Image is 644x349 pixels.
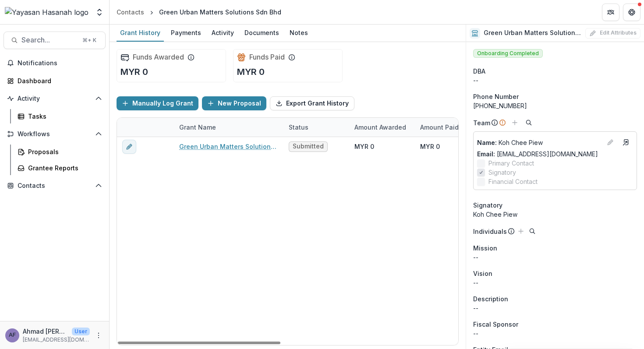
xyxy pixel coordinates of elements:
span: Contacts [18,182,92,190]
p: User [72,328,90,335]
p: -- [473,303,637,313]
button: Open Contacts [4,179,106,193]
span: Search... [21,36,77,44]
button: Export Grant History [270,96,354,110]
div: Grant Name [174,118,283,137]
p: MYR 0 [120,65,148,78]
div: Amount Awarded [349,123,411,132]
a: Go to contact [619,135,633,149]
span: Fiscal Sponsor [473,320,518,329]
div: Proposals [28,147,99,156]
a: Proposals [14,145,106,159]
div: Grant Name [174,123,221,132]
a: Payments [167,25,205,42]
button: Open entity switcher [93,4,106,21]
span: Activity [18,95,92,102]
p: Individuals [473,227,507,236]
span: Financial Contact [488,177,538,186]
span: Primary Contact [488,159,534,168]
p: -- [473,253,637,262]
a: Contacts [113,6,148,18]
a: Documents [241,25,283,42]
a: Tasks [14,109,106,123]
div: Payments [167,26,205,39]
div: Notes [286,26,311,39]
button: Get Help [623,4,640,21]
button: Notifications [4,56,106,70]
a: Dashboard [4,74,106,88]
button: Search [527,226,538,236]
a: Name: Koh Chee Piew [477,138,602,147]
button: Open Activity [4,92,106,106]
button: Add [516,226,526,236]
span: Submitted [293,143,324,150]
div: Documents [241,26,283,39]
span: Onboarding Completed [473,49,543,58]
img: Yayasan Hasanah logo [5,7,88,18]
a: Email: [EMAIL_ADDRESS][DOMAIN_NAME] [477,149,598,159]
div: Tasks [28,112,99,121]
span: DBA [473,67,485,76]
div: MYR 0 [420,142,440,151]
div: Amount Awarded [349,118,415,137]
button: Search... [4,32,106,49]
a: Grantee Reports [14,161,106,175]
a: Activity [208,25,237,42]
div: Contacts [117,7,144,17]
p: Koh Chee Piew [477,138,602,147]
span: Name : [477,139,497,146]
p: Team [473,118,490,127]
div: Grant History [117,26,164,39]
div: Ahmad Afif Fahmi Ahmad Faizal [9,332,16,338]
a: Green Urban Matters Solutions Sdn Bhd - 2025 - HSEF2025 - Satu Creative [179,142,278,151]
p: Ahmad [PERSON_NAME] [PERSON_NAME] [23,327,68,336]
div: Status [283,118,349,137]
div: Green Urban Matters Solutions Sdn Bhd [159,7,281,17]
span: Email: [477,150,495,158]
span: Workflows [18,130,92,138]
a: Grant History [117,25,164,42]
span: Description [473,294,508,303]
div: Dashboard [18,76,99,85]
button: Edit [605,137,616,148]
div: Grantee Reports [28,163,99,173]
div: -- [473,76,637,85]
button: More [93,330,104,341]
span: Notifications [18,60,102,67]
p: Amount Paid [420,123,459,132]
span: Phone Number [473,92,519,101]
button: Search [524,117,534,128]
a: Notes [286,25,311,42]
button: Manually Log Grant [117,96,198,110]
h2: Funds Awarded [133,53,184,61]
span: Signatory [473,201,502,210]
button: New Proposal [202,96,266,110]
button: Add [510,117,520,128]
h2: Funds Paid [249,53,285,61]
span: Vision [473,269,492,278]
button: Open Workflows [4,127,106,141]
nav: breadcrumb [113,6,285,18]
div: -- [473,329,637,338]
p: MYR 0 [237,65,265,78]
div: [PHONE_NUMBER] [473,101,637,110]
div: Status [283,123,314,132]
div: Activity [208,26,237,39]
button: Partners [602,4,619,21]
div: Amount Paid [415,118,481,137]
button: Edit Attributes [585,28,640,39]
p: [EMAIL_ADDRESS][DOMAIN_NAME] [23,336,90,344]
span: Signatory [488,168,516,177]
button: edit [122,140,136,154]
div: ⌘ + K [81,35,98,45]
p: -- [473,278,637,287]
h2: Green Urban Matters Solutions Sdn Bhd [484,29,582,37]
div: Koh Chee Piew [473,210,637,219]
span: Mission [473,243,497,253]
div: MYR 0 [354,142,374,151]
